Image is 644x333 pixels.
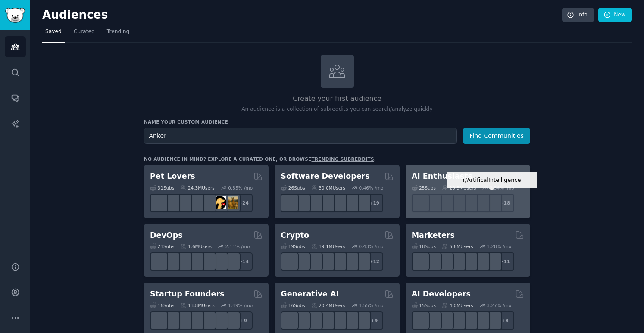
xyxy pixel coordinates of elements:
img: chatgpt_prompts_ [462,196,475,209]
img: defiblockchain [331,255,345,268]
div: + 11 [496,252,514,271]
img: ballpython [165,196,178,209]
img: DeepSeek [426,314,439,327]
img: FluxAI [331,314,345,327]
img: learnjavascript [307,196,321,209]
h2: Audiences [42,8,562,22]
div: 19.1M Users [311,243,345,249]
div: 0.85 % /mo [228,185,253,191]
div: 1.28 % /mo [487,243,511,249]
div: 24.3M Users [180,185,214,191]
img: sdforall [319,314,333,327]
div: + 19 [365,194,383,212]
img: aivideo [283,314,297,327]
div: 13.8M Users [180,302,214,308]
img: ArtificalIntelligence [486,196,500,209]
span: Curated [74,28,95,36]
div: 31 Sub s [150,185,174,191]
h2: AI Enthusiasts [412,171,472,182]
img: Docker_DevOps [177,255,190,268]
img: Emailmarketing [450,255,463,268]
img: ethstaker [307,255,321,268]
img: AItoolsCatalog [438,196,451,209]
a: New [598,8,632,22]
img: indiehackers [201,314,214,327]
img: starryai [344,314,357,327]
span: Saved [45,28,62,36]
img: startup [177,314,190,327]
p: An audience is a collection of subreddits you can search/analyze quickly [144,106,530,113]
img: herpetology [153,196,166,209]
img: OpenSourceAI [462,314,475,327]
h2: Startup Founders [150,289,224,299]
img: dogbreed [225,196,238,209]
div: 16 Sub s [281,302,305,308]
span: Trending [107,28,129,36]
img: chatgpt_promptDesign [450,196,463,209]
div: 3.27 % /mo [487,302,511,308]
img: azuredevops [153,255,166,268]
img: bigseo [426,255,439,268]
a: trending subreddits [311,156,374,162]
img: web3 [319,255,333,268]
img: DeepSeek [426,196,439,209]
img: aws_cdk [213,255,226,268]
div: + 9 [234,311,253,330]
div: 25 Sub s [412,185,436,191]
img: platformengineering [201,255,214,268]
h2: Create your first audience [144,93,530,104]
h2: Crypto [281,230,309,241]
img: googleads [462,255,475,268]
div: No audience in mind? Explore a curated one, or browse . [144,156,376,162]
img: AskMarketing [438,255,451,268]
img: Rag [438,314,451,327]
div: 2.11 % /mo [225,243,250,249]
div: + 14 [234,252,253,271]
a: Trending [104,25,132,43]
img: AWS_Certified_Experts [165,255,178,268]
div: 2.54 % /mo [490,185,514,191]
button: Find Communities [463,128,530,144]
div: 1.6M Users [180,243,212,249]
img: leopardgeckos [177,196,190,209]
div: + 18 [496,194,514,212]
a: Saved [42,25,65,43]
div: 20.4M Users [311,302,345,308]
img: PlatformEngineers [225,255,238,268]
img: iOSProgramming [319,196,333,209]
div: 30.0M Users [311,185,345,191]
img: OpenAIDev [474,196,488,209]
h3: Name your custom audience [144,119,530,125]
img: LangChain [414,314,427,327]
div: 18 Sub s [412,243,436,249]
a: Curated [71,25,98,43]
img: elixir [356,196,369,209]
img: SaaS [165,314,178,327]
img: turtle [189,196,202,209]
img: AskComputerScience [344,196,357,209]
h2: DevOps [150,230,183,241]
div: + 24 [234,194,253,212]
h2: Generative AI [281,289,339,299]
div: 16 Sub s [150,302,174,308]
img: Entrepreneurship [213,314,226,327]
div: 19 Sub s [281,243,305,249]
img: content_marketing [414,255,427,268]
img: DreamBooth [356,314,369,327]
img: ycombinator [189,314,202,327]
div: 20.5M Users [442,185,476,191]
h2: AI Developers [412,289,471,299]
img: EntrepreneurRideAlong [153,314,166,327]
h2: Software Developers [281,171,369,182]
div: 1.49 % /mo [228,302,253,308]
h2: Marketers [412,230,455,241]
img: dalle2 [295,314,309,327]
div: 0.46 % /mo [359,185,384,191]
img: 0xPolygon [295,255,309,268]
img: ethfinance [283,255,297,268]
img: GoogleGeminiAI [414,196,427,209]
div: 21 Sub s [150,243,174,249]
div: + 8 [496,311,514,330]
div: + 12 [365,252,383,271]
img: defi_ [356,255,369,268]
